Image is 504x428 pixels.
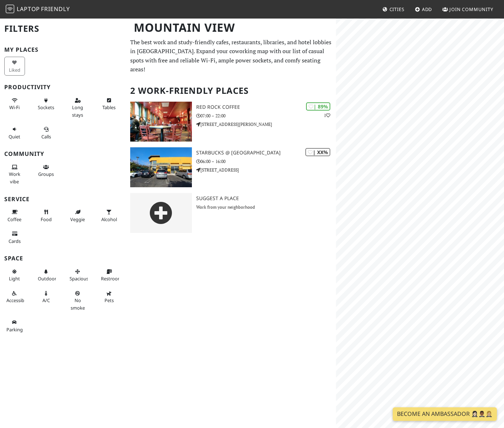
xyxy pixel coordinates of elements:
[36,95,56,113] button: Sockets
[36,123,56,142] button: Calls
[38,275,56,282] span: Outdoor area
[4,255,122,262] h3: Space
[36,161,56,180] button: Groups
[6,5,14,13] img: LaptopFriendly
[4,196,122,203] h3: Service
[67,266,88,285] button: Spacious
[41,216,52,223] span: Food
[130,80,332,102] h2: 2 Work-Friendly Places
[130,193,192,233] img: gray-place-d2bdb4477600e061c01bd816cc0f2ef0cfcb1ca9e3ad78868dd16fb2af073a21.png
[306,102,330,111] div: | 89%
[7,216,21,223] span: Coffee
[305,148,330,156] div: | XX%
[196,195,336,202] h3: Suggest a Place
[196,204,336,210] p: Work from your neighborhood
[439,3,496,16] a: Join Community
[6,297,28,304] span: Accessible
[36,266,56,285] button: Outdoor
[130,38,332,74] p: The best work and study-friendly cafes, restaurants, libraries, and hotel lobbies in [GEOGRAPHIC_...
[4,46,122,53] h3: My Places
[9,275,20,282] span: Natural light
[9,171,20,184] span: People working
[4,287,25,306] button: Accessible
[393,407,497,421] a: Become an Ambassador 🤵🏻‍♀️🤵🏾‍♂️🤵🏼‍♀️
[99,287,119,306] button: Pets
[4,151,122,157] h3: Community
[390,6,404,12] span: Cities
[36,206,56,225] button: Food
[99,206,119,225] button: Alcohol
[9,133,20,140] span: Quiet
[6,326,23,333] span: Parking
[70,216,85,223] span: Veggie
[130,147,192,187] img: Starbucks @ Charleston Rd
[126,147,336,187] a: Starbucks @ Charleston Rd | XX% Starbucks @ [GEOGRAPHIC_DATA] 06:00 – 16:00 [STREET_ADDRESS]
[196,158,336,165] p: 06:00 – 16:00
[196,167,336,173] p: [STREET_ADDRESS]
[126,193,336,233] a: Suggest a Place Work from your neighborhood
[422,6,432,12] span: Add
[128,18,335,37] h1: Mountain View
[67,95,88,121] button: Long stays
[99,266,119,285] button: Restroom
[101,216,117,223] span: Alcohol
[130,102,192,142] img: Red Rock Coffee
[196,150,336,156] h3: Starbucks @ [GEOGRAPHIC_DATA]
[324,112,330,119] p: 1
[4,95,25,113] button: Wi-Fi
[4,266,25,285] button: Light
[99,95,119,113] button: Tables
[41,133,51,140] span: Video/audio calls
[4,18,122,40] h2: Filters
[102,104,116,111] span: Work-friendly tables
[71,297,85,311] span: Smoke free
[41,5,70,13] span: Friendly
[4,316,25,335] button: Parking
[36,287,56,306] button: A/C
[70,275,88,282] span: Spacious
[9,104,20,111] span: Stable Wi-Fi
[9,238,21,244] span: Credit cards
[196,121,336,128] p: [STREET_ADDRESS][PERSON_NAME]
[38,104,54,111] span: Power sockets
[38,171,54,177] span: Group tables
[105,297,114,304] span: Pet friendly
[380,3,407,16] a: Cities
[412,3,435,16] a: Add
[196,104,336,110] h3: Red Rock Coffee
[4,206,25,225] button: Coffee
[67,287,88,314] button: No smoke
[4,84,122,91] h3: Productivity
[4,123,25,142] button: Quiet
[72,104,83,118] span: Long stays
[17,5,40,13] span: Laptop
[101,275,122,282] span: Restroom
[126,102,336,142] a: Red Rock Coffee | 89% 1 Red Rock Coffee 07:00 – 22:00 [STREET_ADDRESS][PERSON_NAME]
[42,297,50,304] span: Air conditioned
[4,161,25,187] button: Work vibe
[4,228,25,247] button: Cards
[6,3,70,16] a: LaptopFriendly LaptopFriendly
[449,6,493,12] span: Join Community
[196,112,336,119] p: 07:00 – 22:00
[67,206,88,225] button: Veggie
